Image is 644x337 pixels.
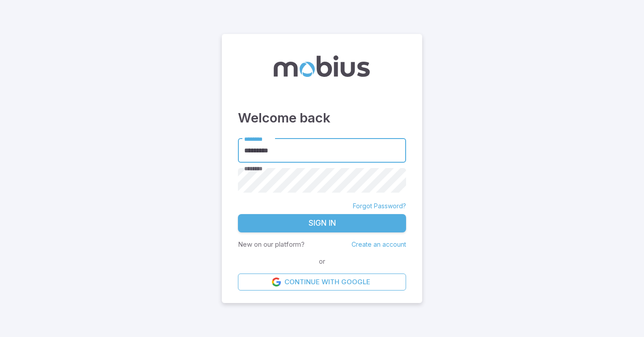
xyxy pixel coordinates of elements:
a: Continue with Google [238,274,406,291]
a: Create an account [352,240,406,248]
button: Sign In [238,214,406,233]
span: or [317,257,327,266]
h3: Welcome back [238,108,406,128]
p: New on our platform? [238,240,305,249]
a: Forgot Password? [353,202,406,211]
